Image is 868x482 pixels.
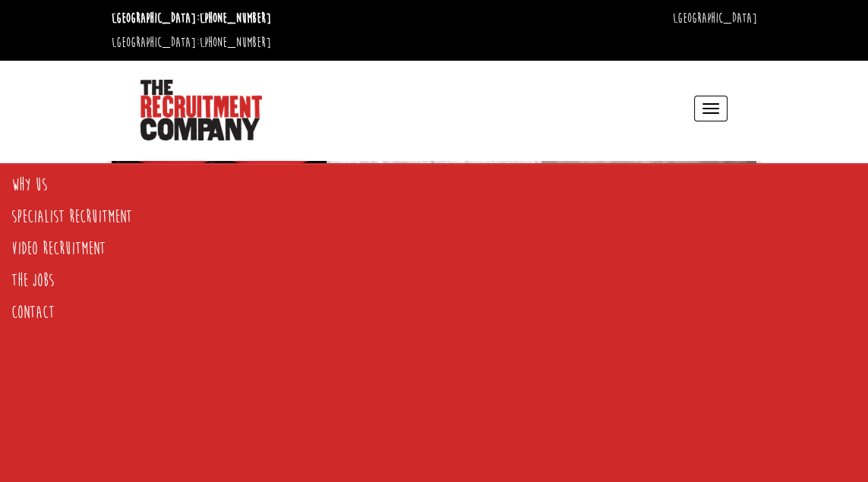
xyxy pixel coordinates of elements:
[140,80,262,140] img: The Recruitment Company
[200,10,271,27] a: [PHONE_NUMBER]
[108,6,275,30] li: [GEOGRAPHIC_DATA]:
[108,30,275,55] li: [GEOGRAPHIC_DATA]:
[673,10,757,27] a: [GEOGRAPHIC_DATA]
[200,34,271,51] a: [PHONE_NUMBER]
